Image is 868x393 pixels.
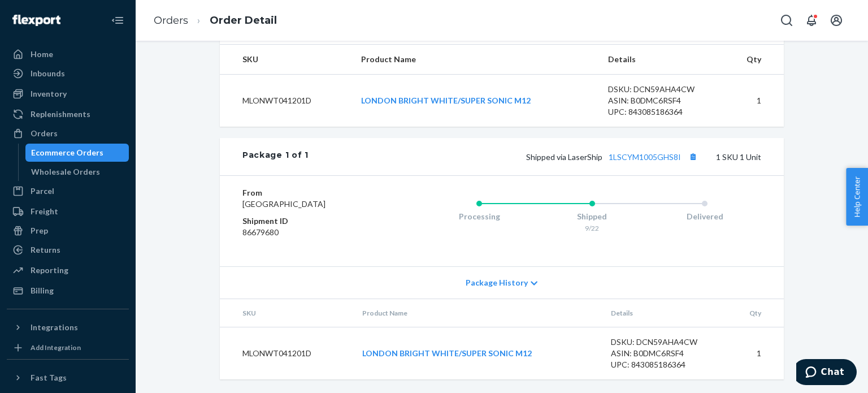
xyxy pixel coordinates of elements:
a: Home [7,45,129,63]
iframe: Opens a widget where you can chat to one of our agents [796,359,857,387]
th: Qty [726,299,784,327]
th: SKU [220,299,353,327]
a: Wholesale Orders [25,163,129,181]
a: Orders [7,124,129,142]
th: SKU [220,45,352,75]
a: LONDON BRIGHT WHITE/SUPER SONIC M12 [362,348,532,358]
dd: 86679680 [242,227,377,238]
div: UPC: 843085186364 [608,106,714,118]
div: ASIN: B0DMC6RSF4 [608,95,714,106]
td: 1 [726,327,784,380]
div: Home [31,49,53,60]
a: Returns [7,241,129,259]
td: MLONWT041201D [220,327,353,380]
div: Integrations [31,322,78,333]
dt: From [242,187,377,198]
div: Processing [423,211,536,222]
td: MLONWT041201D [220,75,352,127]
th: Product Name [352,45,599,75]
div: DSKU: DCN59AHA4CW [608,84,714,95]
img: Flexport logo [12,15,60,26]
div: Wholesale Orders [31,166,100,178]
div: Fast Tags [31,372,67,383]
div: Ecommerce Orders [31,147,103,158]
div: Inventory [31,88,67,100]
dt: Shipment ID [242,215,377,227]
div: Freight [31,206,58,217]
th: Details [602,299,726,327]
a: Inbounds [7,64,129,83]
a: 1LSCYM1005GHS8I [609,152,681,162]
div: 1 SKU 1 Unit [309,149,761,164]
div: Package 1 of 1 [242,149,309,164]
div: DSKU: DCN59AHA4CW [611,336,717,348]
span: Shipped via LaserShip [526,152,700,162]
button: Integrations [7,318,129,336]
th: Product Name [353,299,602,327]
div: Replenishments [31,109,90,120]
a: Parcel [7,182,129,200]
a: Add Integration [7,341,129,355]
button: Fast Tags [7,369,129,387]
div: Inbounds [31,68,65,79]
button: Open account menu [825,9,848,32]
a: LONDON BRIGHT WHITE/SUPER SONIC M12 [361,96,531,105]
a: Order Detail [210,14,277,27]
div: Parcel [31,185,54,197]
a: Replenishments [7,105,129,123]
div: Prep [31,225,48,236]
span: [GEOGRAPHIC_DATA] [242,199,325,209]
th: Qty [723,45,784,75]
span: Package History [466,277,528,288]
div: UPC: 843085186364 [611,359,717,370]
div: ASIN: B0DMC6RSF4 [611,348,717,359]
td: 1 [723,75,784,127]
div: Billing [31,285,54,296]
div: Shipped [536,211,649,222]
a: Ecommerce Orders [25,144,129,162]
div: Reporting [31,265,68,276]
div: 9/22 [536,223,649,233]
a: Inventory [7,85,129,103]
div: Orders [31,128,58,139]
button: Help Center [846,168,868,226]
button: Open notifications [800,9,823,32]
button: Open Search Box [775,9,798,32]
div: Delivered [648,211,761,222]
a: Reporting [7,261,129,279]
ol: breadcrumbs [145,4,286,37]
div: Add Integration [31,343,81,352]
button: Close Navigation [106,9,129,32]
a: Billing [7,282,129,300]
div: Returns [31,244,60,256]
a: Orders [154,14,188,27]
th: Details [599,45,723,75]
button: Copy tracking number [685,149,700,164]
a: Prep [7,222,129,240]
a: Freight [7,202,129,221]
